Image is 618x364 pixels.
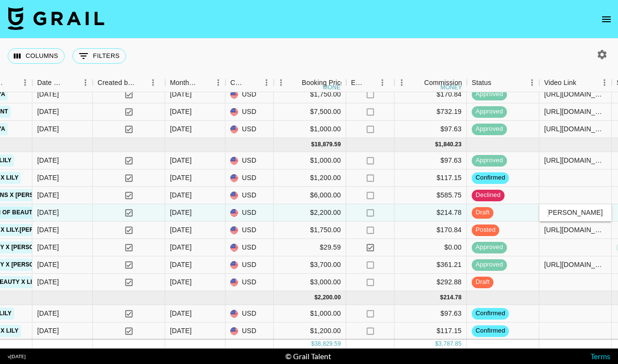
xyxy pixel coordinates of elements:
[544,73,576,92] div: Video Link
[274,152,346,169] div: $1,000.00
[37,326,59,336] div: 8/15/2025
[394,103,467,121] div: $732.19
[472,73,492,92] div: Status
[314,140,341,149] div: 18,879.59
[225,187,274,204] div: USD
[37,225,59,235] div: 7/21/2025
[225,73,274,92] div: Currency
[544,89,606,99] div: https://www.tiktok.com/@lily.k.davis/video/7506639334993317162?_r=1&_t=ZT-8wWUKnkumQY
[394,222,467,239] div: $170.84
[170,208,192,217] div: Aug '25
[37,73,65,92] div: Date Created
[37,107,59,116] div: 5/2/2025
[544,124,606,134] div: https://www.tiktok.com/@mayzimmerman1/video/7507754669544918315
[170,225,192,235] div: Aug '25
[225,256,274,274] div: USD
[225,222,274,239] div: USD
[170,242,192,252] div: Aug '25
[525,75,539,90] button: Menu
[37,277,59,287] div: 7/21/2025
[259,75,274,90] button: Menu
[197,76,211,89] button: Sort
[314,294,318,302] div: $
[394,169,467,187] div: $117.15
[394,204,467,222] div: $214.78
[225,86,274,103] div: USD
[472,107,507,116] span: approved
[78,75,93,90] button: Menu
[37,308,59,318] div: 8/20/2025
[65,76,78,89] button: Sort
[472,260,507,269] span: approved
[274,256,346,274] div: $3,700.00
[435,140,438,149] div: $
[170,89,192,99] div: May '25
[72,48,126,64] button: Show filters
[246,76,259,89] button: Sort
[225,169,274,187] div: USD
[37,89,59,99] div: 5/13/2025
[225,152,274,169] div: USD
[472,125,507,134] span: approved
[285,351,331,361] div: © Grail Talent
[274,121,346,138] div: $1,000.00
[37,173,59,182] div: 8/15/2025
[8,7,104,30] img: Grail Talent
[311,140,314,149] div: $
[37,190,59,200] div: 8/14/2025
[314,340,341,348] div: 38,829.59
[170,308,192,318] div: Sep '25
[438,340,462,348] div: 3,787.85
[472,90,507,99] span: approved
[311,340,314,348] div: $
[438,140,462,149] div: 1,840.23
[472,309,509,318] span: confirmed
[365,76,378,89] button: Sort
[93,73,165,92] div: Created by Grail Team
[274,169,346,187] div: $1,200.00
[146,75,160,90] button: Menu
[323,84,345,90] div: money
[472,243,507,252] span: approved
[440,84,462,90] div: money
[211,75,225,90] button: Menu
[597,10,616,29] button: open drawer
[8,48,65,64] button: Select columns
[225,305,274,322] div: USD
[230,73,246,92] div: Currency
[165,73,225,92] div: Month Due
[274,322,346,340] div: $1,200.00
[225,274,274,291] div: USD
[394,152,467,169] div: $97.63
[394,121,467,138] div: $97.63
[274,86,346,103] div: $1,750.00
[394,239,467,256] div: $0.00
[274,187,346,204] div: $6,000.00
[443,294,462,302] div: 214.78
[288,76,302,89] button: Sort
[170,173,192,182] div: Aug '25
[170,277,192,287] div: Aug '25
[37,124,59,134] div: 5/13/2025
[435,340,438,348] div: $
[302,73,344,92] div: Booking Price
[544,155,606,165] div: https://www.tiktok.com/@lily.k.davis/video/7541140044334009655?_t=ZT-8z4Uysg0IG6&_r=1
[394,305,467,322] div: $97.63
[18,75,32,90] button: Menu
[394,274,467,291] div: $292.88
[37,242,59,252] div: 8/18/2025
[472,156,507,165] span: approved
[467,73,539,92] div: Status
[440,294,444,302] div: $
[472,173,509,182] span: confirmed
[32,73,93,92] div: Date Created
[37,260,59,269] div: 8/1/2025
[274,305,346,322] div: $1,000.00
[394,187,467,204] div: $585.75
[274,204,346,222] div: $2,200.00
[590,351,610,361] a: Terms
[375,75,390,90] button: Menu
[170,155,192,165] div: Aug '25
[394,86,467,103] div: $170.84
[351,73,365,92] div: Expenses: Remove Commission?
